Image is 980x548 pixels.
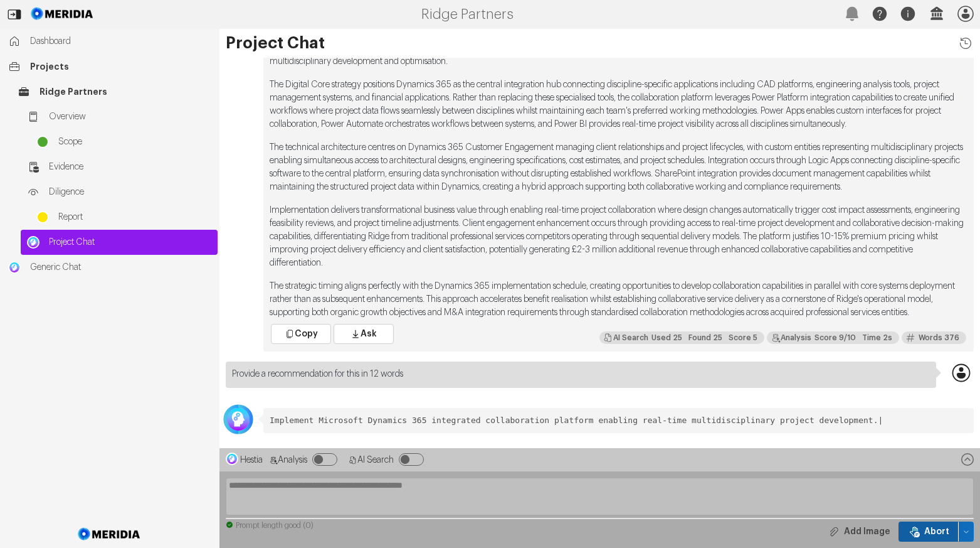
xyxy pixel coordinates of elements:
button: Abort [959,522,974,542]
h1: Project Chat [226,35,974,51]
span: Project Chat [49,236,211,249]
div: Prompt length good (0) [226,520,974,530]
button: Abort [898,522,959,542]
span: Ridge Partners [40,85,211,98]
div: David Wicks [949,362,974,374]
a: Evidence [21,154,218,180]
pre: Implement Microsoft Dynamics 365 integrated collaboration platform enabling real-time multidiscip... [270,414,967,427]
span: Dashboard [30,35,211,48]
a: Project ChatProject Chat [21,230,218,255]
span: Analysis [278,456,307,465]
span: Evidence [49,161,211,173]
p: The Digital Core strategy positions Dynamics 365 as the central integration hub connecting discip... [270,78,967,131]
button: Ask [334,324,394,344]
span: Overview [49,110,211,123]
p: Provide a recommendation for this in 12 words [232,368,930,381]
a: Scope [30,129,218,154]
img: Loading [219,400,258,439]
p: The technical architecture centres on Dynamics 365 Customer Engagement managing client relationsh... [270,141,967,194]
span: Copy [295,328,318,340]
img: Project Chat [27,236,40,249]
img: Generic Chat [8,261,21,274]
p: Implementation delivers transformational business value through enabling real-time project collab... [270,204,967,270]
a: Report [30,205,218,230]
span: Ask [361,328,377,340]
svg: AI Search [349,456,357,465]
a: Overview [21,104,218,129]
a: Projects [2,54,218,79]
a: Dashboard [2,29,218,54]
a: Ridge Partners [11,79,218,104]
div: My response generally aligned well with the prompt's request to summarize how Ridge can build a c... [767,331,899,344]
div: George [226,408,251,421]
span: AI Search [357,456,394,465]
p: The strategic timing aligns perfectly with the Dynamics 365 implementation schedule, creating opp... [270,280,967,320]
a: Generic ChatGeneric Chat [2,255,218,280]
svg: Analysis [269,456,278,465]
img: Meridia Logo [76,520,143,548]
button: Copy [271,324,331,344]
a: Diligence [21,180,218,205]
span: Diligence [49,186,211,198]
img: Hestia [226,453,238,465]
span: Projects [30,60,211,73]
span: Scope [58,136,211,148]
button: Add Image [819,522,898,542]
span: Generic Chat [30,261,211,274]
span: Hestia [240,456,263,465]
span: Report [58,211,211,223]
img: Avatar Icon [227,408,250,431]
span: Abort [924,525,949,538]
